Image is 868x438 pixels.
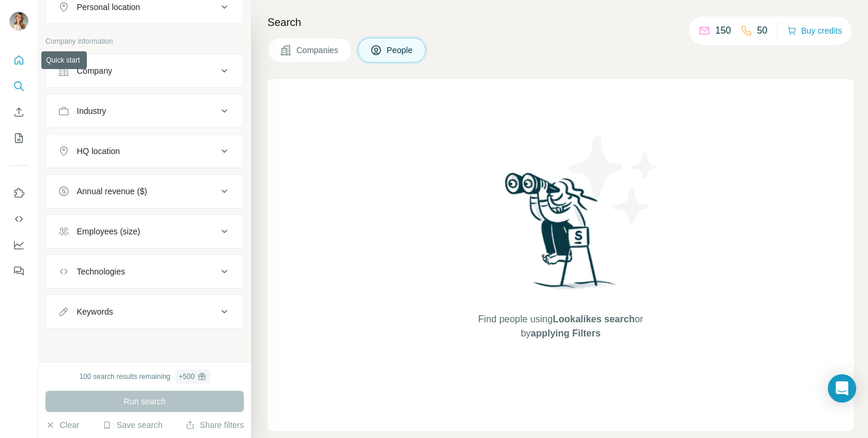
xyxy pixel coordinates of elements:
[46,57,243,85] button: Company
[9,208,28,230] button: Use Surfe API
[77,185,147,197] div: Annual revenue ($)
[46,217,243,246] button: Employees (size)
[46,137,243,165] button: HQ location
[553,314,635,324] span: Lookalikes search
[179,371,195,382] div: + 500
[77,1,140,13] div: Personal location
[9,76,28,97] button: Search
[267,14,854,31] h4: Search
[9,234,28,256] button: Dashboard
[466,312,655,341] span: Find people using or by
[46,177,243,205] button: Annual revenue ($)
[77,306,113,318] div: Keywords
[561,126,667,233] img: Surfe Illustration - Stars
[715,24,731,38] p: 150
[531,328,601,338] span: applying Filters
[185,419,244,431] button: Share filters
[9,12,28,31] img: Avatar
[45,419,79,431] button: Clear
[757,24,768,38] p: 50
[296,44,340,56] span: Companies
[9,260,28,282] button: Feedback
[79,370,210,384] div: 100 search results remaining
[46,298,243,326] button: Keywords
[9,182,28,204] button: Use Surfe on LinkedIn
[77,145,120,157] div: HQ location
[9,128,28,149] button: My lists
[828,374,856,403] div: Open Intercom Messenger
[387,44,414,56] span: People
[500,169,622,301] img: Surfe Illustration - Woman searching with binoculars
[77,266,125,277] div: Technologies
[787,22,842,39] button: Buy credits
[9,102,28,123] button: Enrich CSV
[77,105,106,117] div: Industry
[46,257,243,286] button: Technologies
[102,419,162,431] button: Save search
[77,225,140,237] div: Employees (size)
[45,36,244,47] p: Company information
[9,50,28,71] button: Quick start
[77,65,112,77] div: Company
[46,97,243,125] button: Industry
